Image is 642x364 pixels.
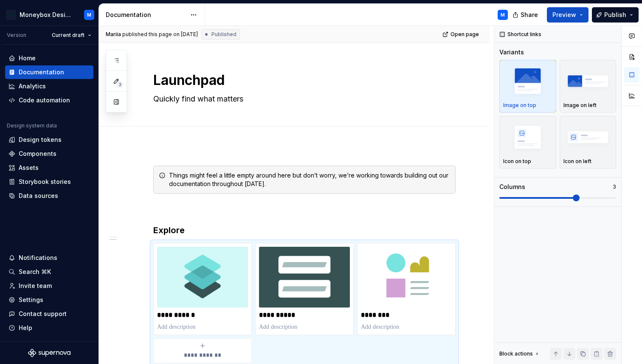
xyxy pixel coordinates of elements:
svg: Supernova Logo [28,349,70,357]
div: Documentation [19,68,64,76]
div: Design system data [7,122,57,129]
span: Mariia [106,31,121,38]
a: Storybook stories [5,175,93,189]
p: Icon on top [503,158,531,165]
a: Analytics [5,79,93,93]
button: placeholderIcon on top [499,116,556,169]
div: Block actions [499,350,533,357]
span: 3 [116,81,123,88]
button: Notifications [5,251,93,265]
div: Invite team [19,282,52,290]
img: placeholder [503,65,552,96]
a: Design tokens [5,133,93,147]
div: Assets [19,164,39,172]
button: Current draft [48,29,95,41]
div: Moneybox Design System [20,11,74,19]
img: 21de7d59-5a6b-402c-ac1d-62e7b3deb679.png [361,247,452,308]
span: Share [521,11,538,19]
img: c17557e8-ebdc-49e2-ab9e-7487adcf6d53.png [6,10,16,20]
span: Preview [552,11,576,19]
div: Documentation [106,11,186,19]
p: 3 [613,183,616,190]
a: Assets [5,161,93,175]
div: Things might feel a little empty around here but don’t worry, we’re working towards building out ... [169,171,450,188]
a: Data sources [5,189,93,203]
div: Home [19,54,36,62]
button: Contact support [5,307,93,321]
span: Open page [451,31,479,38]
a: Components [5,147,93,161]
img: placeholder [563,121,613,152]
div: Design tokens [19,135,62,144]
button: Moneybox Design SystemM [2,6,97,24]
button: Preview [547,7,588,23]
button: placeholderIcon on left [560,116,617,169]
p: Icon on left [563,158,591,165]
a: Settings [5,293,93,307]
div: Columns [499,183,525,191]
span: Publish [604,11,626,19]
div: Storybook stories [19,178,71,186]
div: Code automation [19,96,70,104]
div: Components [19,150,56,158]
button: Search ⌘K [5,265,93,279]
div: Contact support [19,310,67,318]
div: M [501,11,505,18]
img: placeholder [503,121,552,152]
span: Published [211,31,237,38]
img: placeholder [563,65,613,96]
textarea: Quickly find what matters [152,92,454,106]
a: Home [5,51,93,65]
button: Publish [592,7,639,23]
button: placeholderImage on left [560,60,617,113]
a: Documentation [5,65,93,79]
div: Data sources [19,192,58,200]
img: b772e564-6891-47b5-bf63-da1dc3dd52fb.png [157,247,248,308]
button: Share [508,7,543,23]
button: Help [5,321,93,335]
div: Settings [19,296,43,304]
div: Help [19,324,32,332]
p: Image on left [563,102,597,109]
div: Variants [499,48,524,56]
a: Invite team [5,279,93,293]
a: Open page [440,28,483,40]
div: Version [7,32,26,39]
div: Block actions [499,348,541,360]
div: published this page on [DATE] [122,31,198,38]
p: Image on top [503,102,536,109]
textarea: Launchpad [152,70,454,90]
button: placeholderImage on top [499,60,556,113]
div: M [87,11,91,18]
span: Current draft [52,32,84,39]
div: Analytics [19,82,46,90]
div: Notifications [19,254,57,262]
a: Code automation [5,93,93,107]
img: 6a193546-1a3c-4b77-8532-480584cdada5.png [259,247,350,308]
div: Search ⌘K [19,268,51,276]
h3: Explore [153,224,456,236]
